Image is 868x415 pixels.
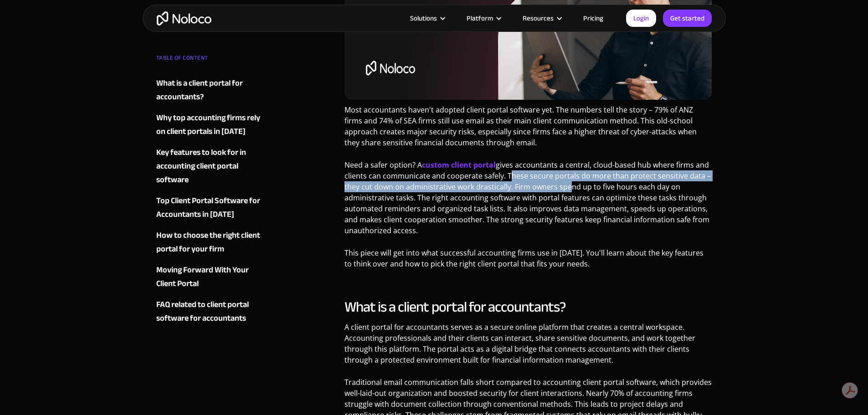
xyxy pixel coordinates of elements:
p: This piece will get into what successful accounting firms use in [DATE]. You'll learn about the k... [344,247,712,276]
div: Resources [523,12,554,24]
a: Top Client Portal Software for Accountants in [DATE] [156,194,267,221]
a: Login [626,10,656,27]
p: Need a safer option? A gives accountants a central, cloud-based hub where firms and clients can c... [344,159,712,243]
h2: What is a client portal for accountants? [344,298,712,316]
a: Moving Forward With Your Client Portal [156,263,267,291]
a: Key features to look for in accounting client portal software [156,146,267,187]
p: A client portal for accountants serves as a secure online platform that creates a central workspa... [344,322,712,372]
a: custom client portal [422,160,496,170]
div: Solutions [410,12,437,24]
div: Platform [455,12,511,24]
a: How to choose the right client portal for your firm [156,229,267,256]
div: Solutions [399,12,455,24]
a: What is a client portal for accountants? [156,77,267,104]
a: Get started [663,10,712,27]
div: TABLE OF CONTENT [156,51,267,69]
a: Pricing [572,12,615,24]
div: Platform [467,12,493,24]
p: Most accountants haven't adopted client portal software yet. The numbers tell the story – 79% of ... [344,104,712,155]
a: Why top accounting firms rely on client portals in [DATE] [156,111,267,138]
a: home [157,11,211,26]
div: Resources [511,12,572,24]
a: FAQ related to client portal software for accountants [156,298,267,325]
